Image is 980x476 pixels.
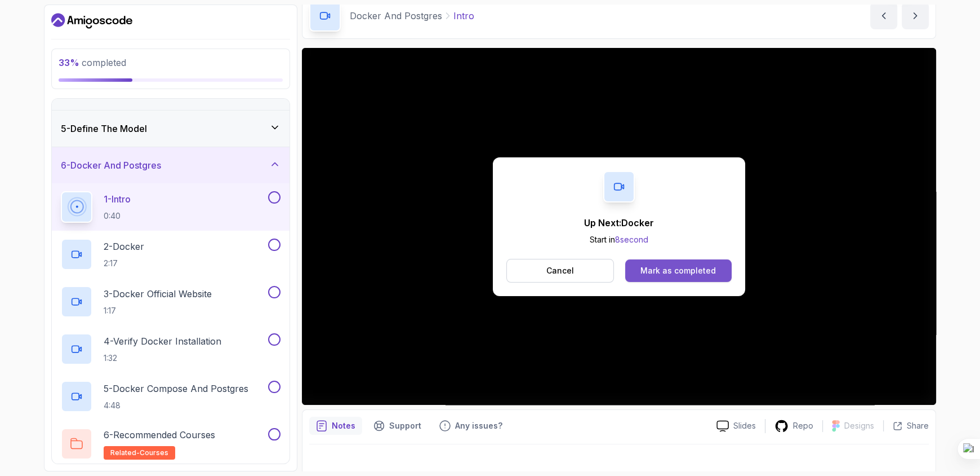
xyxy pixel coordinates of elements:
iframe: 1 - Intro [302,48,936,405]
button: 6-Recommended Coursesrelated-courses [61,428,280,460]
p: 2 - Docker [104,240,144,253]
button: 3-Docker Official Website1:17 [61,286,280,318]
a: Dashboard [51,12,132,30]
button: Feedback button [433,417,509,435]
p: 0:40 [104,210,131,222]
p: 4 - Verify Docker Installation [104,334,221,348]
p: Intro [453,9,474,23]
button: 5-Docker Compose And Postgres4:48 [61,381,280,412]
p: Up Next: Docker [584,216,654,230]
p: Docker And Postgres [350,9,442,23]
span: 8 second [615,235,648,244]
p: 1 - Intro [104,192,131,206]
button: notes button [309,417,362,435]
p: Any issues? [455,420,502,431]
p: Slides [733,420,756,431]
p: 6 - Recommended Courses [104,428,215,442]
h3: 5 - Define The Model [61,122,147,135]
p: 2:17 [104,258,144,269]
button: Share [883,420,929,431]
span: completed [59,57,126,68]
p: Repo [793,420,813,431]
p: Support [389,420,421,431]
button: Cancel [506,259,614,283]
button: 1-Intro0:40 [61,191,280,223]
p: 1:17 [104,305,212,316]
button: next content [902,2,929,29]
button: 4-Verify Docker Installation1:32 [61,333,280,365]
button: Mark as completed [625,259,732,282]
p: Cancel [546,265,574,276]
button: 5-Define The Model [52,111,289,147]
button: 2-Docker2:17 [61,239,280,270]
button: previous content [870,2,897,29]
a: Repo [765,419,822,433]
p: Share [907,420,929,431]
span: related-courses [110,448,168,457]
div: Mark as completed [640,265,716,276]
button: Support button [367,417,428,435]
p: 1:32 [104,352,221,364]
span: 33 % [59,57,79,68]
p: Designs [844,420,874,431]
p: 3 - Docker Official Website [104,287,212,301]
h3: 6 - Docker And Postgres [61,158,161,172]
p: 4:48 [104,400,248,411]
p: Notes [332,420,355,431]
p: Start in [584,234,654,245]
a: Slides [707,420,765,432]
button: 6-Docker And Postgres [52,147,289,183]
p: 5 - Docker Compose And Postgres [104,382,248,395]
